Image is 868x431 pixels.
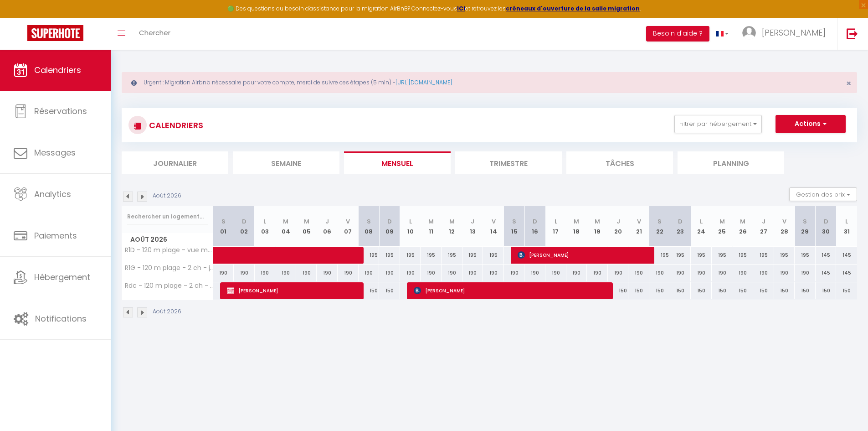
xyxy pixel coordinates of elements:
th: 30 [816,206,837,247]
abbr: D [533,217,537,226]
th: 18 [566,206,587,247]
abbr: M [595,217,600,226]
abbr: S [367,217,371,226]
span: × [846,78,851,89]
li: Tâches [566,151,673,174]
div: 150 [836,282,857,299]
th: 01 [213,206,234,247]
span: Messages [34,147,76,158]
th: 04 [275,206,296,247]
a: ICI [457,5,465,12]
div: 190 [712,265,733,281]
abbr: S [803,217,807,226]
abbr: L [555,217,557,226]
div: 150 [670,282,691,299]
div: 190 [504,265,525,281]
div: 190 [795,265,816,281]
div: 190 [275,265,296,281]
span: Août 2026 [122,233,213,246]
abbr: D [387,217,392,226]
th: 20 [608,206,629,247]
th: 25 [712,206,733,247]
th: 23 [670,206,691,247]
abbr: V [637,217,641,226]
div: 190 [545,265,566,281]
abbr: J [471,217,474,226]
li: Mensuel [344,151,451,174]
div: 195 [753,247,774,264]
th: 06 [317,206,338,247]
abbr: M [449,217,455,226]
div: 150 [608,282,629,299]
div: 150 [795,282,816,299]
div: 195 [649,247,670,264]
th: 02 [234,206,255,247]
div: 190 [628,265,649,281]
span: Chercher [139,28,170,37]
div: 190 [566,265,587,281]
div: 150 [691,282,712,299]
div: 190 [462,265,483,281]
div: 195 [379,247,400,264]
div: 190 [608,265,629,281]
img: ... [742,26,756,40]
li: Planning [678,151,784,174]
th: 15 [504,206,525,247]
img: Super Booking [27,25,83,41]
div: 190 [774,265,795,281]
li: Journalier [122,151,228,174]
abbr: D [242,217,247,226]
div: 190 [379,265,400,281]
th: 26 [732,206,753,247]
a: Chercher [132,18,177,50]
p: Août 2026 [153,307,181,316]
span: [PERSON_NAME] [762,27,826,38]
div: 150 [753,282,774,299]
div: 145 [816,265,837,281]
div: 145 [816,247,837,264]
div: 190 [753,265,774,281]
th: 31 [836,206,857,247]
abbr: L [263,217,266,226]
img: logout [847,28,858,39]
abbr: D [824,217,828,226]
th: 11 [421,206,442,247]
div: 190 [421,265,442,281]
abbr: M [428,217,434,226]
li: Trimestre [455,151,562,174]
div: 150 [712,282,733,299]
div: 190 [649,265,670,281]
span: Rdc - 120 m plage - 2 ch - terrasse - [GEOGRAPHIC_DATA] - [GEOGRAPHIC_DATA] [123,282,215,289]
div: 190 [691,265,712,281]
th: 16 [524,206,545,247]
div: 190 [317,265,338,281]
th: 14 [483,206,504,247]
abbr: M [283,217,288,226]
div: Urgent : Migration Airbnb nécessaire pour votre compte, merci de suivre ces étapes (5 min) - [122,72,857,93]
div: 190 [670,265,691,281]
div: 150 [816,282,837,299]
button: Close [846,79,851,88]
th: 24 [691,206,712,247]
abbr: V [782,217,786,226]
div: 190 [400,265,421,281]
div: 195 [462,247,483,264]
div: 145 [836,247,857,264]
div: 150 [649,282,670,299]
div: 195 [795,247,816,264]
th: 21 [628,206,649,247]
th: 08 [359,206,380,247]
button: Ouvrir le widget de chat LiveChat [7,4,35,31]
a: créneaux d'ouverture de la salle migration [506,5,640,12]
div: 145 [836,265,857,281]
div: 195 [732,247,753,264]
div: 195 [421,247,442,264]
span: Analytics [34,188,71,200]
div: 190 [587,265,608,281]
abbr: V [346,217,350,226]
input: Rechercher un logement... [127,208,208,225]
a: [URL][DOMAIN_NAME] [395,78,452,86]
th: 29 [795,206,816,247]
th: 12 [442,206,462,247]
